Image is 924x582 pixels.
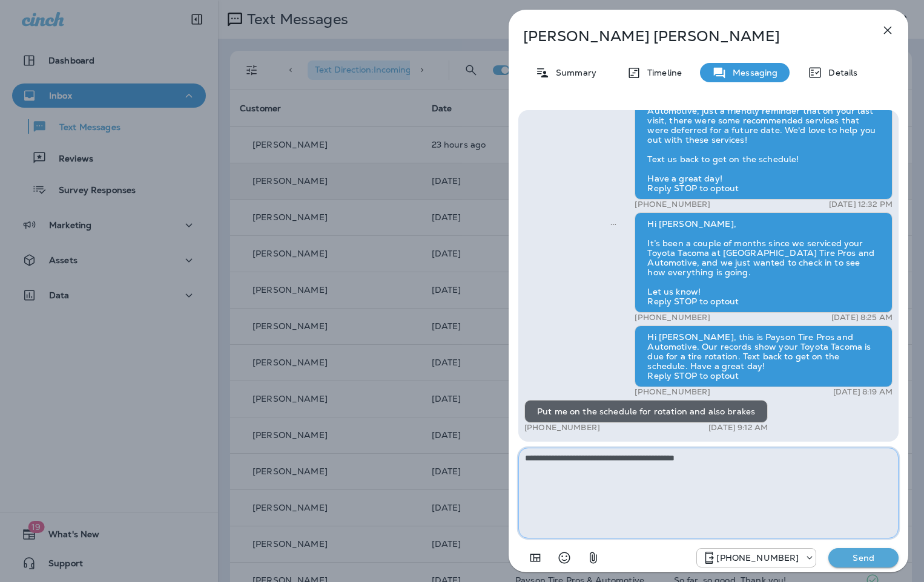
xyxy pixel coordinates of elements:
[550,68,596,77] p: Summary
[524,400,768,423] div: Put me on the schedule for rotation and also brakes
[635,387,710,397] p: [PHONE_NUMBER]
[523,28,854,45] p: [PERSON_NAME] [PERSON_NAME]
[727,68,777,77] p: Messaging
[635,313,710,322] p: [PHONE_NUMBER]
[697,551,816,565] div: +1 (928) 260-4498
[829,200,893,209] p: [DATE] 12:32 PM
[822,68,857,77] p: Details
[641,68,682,77] p: Timeline
[610,218,616,229] span: Sent
[838,552,889,563] p: Send
[523,546,547,570] button: Add in a premade template
[831,313,893,322] p: [DATE] 8:25 AM
[833,387,893,397] p: [DATE] 8:19 AM
[635,200,710,209] p: [PHONE_NUMBER]
[635,212,893,313] div: Hi [PERSON_NAME], It’s been a couple of months since we serviced your Toyota Tacoma at [GEOGRAPHI...
[635,325,893,387] div: Hi [PERSON_NAME], this is Payson Tire Pros and Automotive. Our records show your Toyota Tacoma is...
[524,423,600,433] p: [PHONE_NUMBER]
[708,423,768,433] p: [DATE] 9:12 AM
[828,548,899,567] button: Send
[635,90,893,200] div: Hello [PERSON_NAME], this is Payson Tire Pros and Automotive, just a friendly reminder that on yo...
[552,546,576,570] button: Select an emoji
[716,553,799,563] p: [PHONE_NUMBER]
